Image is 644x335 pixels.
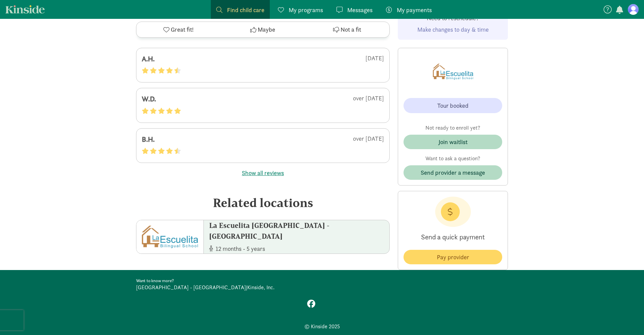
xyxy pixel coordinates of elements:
button: Join waitlist [404,135,502,149]
button: Send provider a message [404,165,502,180]
img: La Escuelita Bilingual School - Columbia City logo [142,226,198,248]
span: Messages [347,5,373,14]
div: © Kinside 2025 [136,323,508,331]
div: La Escuelita [GEOGRAPHIC_DATA] - [GEOGRAPHIC_DATA] [209,220,389,241]
a: Kinside, Inc. [247,284,275,291]
div: Join waitlist [439,137,468,146]
div: A.H. [142,54,224,64]
button: Maybe [221,22,305,37]
span: Pay provider [437,253,469,262]
div: 12 months - 5 years [209,244,389,253]
p: Send a quick payment [404,227,502,247]
div: | [136,283,318,292]
span: Maybe [258,25,275,34]
span: Send provider a message [421,168,485,177]
a: [GEOGRAPHIC_DATA] - [GEOGRAPHIC_DATA] [136,284,246,291]
button: Show all reviews [242,168,284,177]
div: Related locations [136,194,390,212]
div: over [DATE] [224,94,384,107]
div: [DATE] [224,54,384,67]
p: Not ready to enroll yet? [404,124,502,132]
span: Find child care [227,5,264,14]
span: Not a fit [341,25,361,34]
a: Make changes to day & time [417,26,489,33]
div: Reviews [136,22,390,40]
span: My payments [397,5,432,14]
div: over [DATE] [224,134,384,147]
button: Great fit! [136,22,221,37]
strong: Want to know more? [136,278,173,283]
div: B.H. [142,134,224,145]
button: Not a fit [305,22,389,37]
img: Provider logo [433,54,473,90]
a: La Escuelita Bilingual School - Columbia City logo La Escuelita [GEOGRAPHIC_DATA] - [GEOGRAPHIC_D... [136,220,390,254]
span: Great fit! [171,25,194,34]
div: Tour booked [437,101,469,110]
div: W.D. [142,94,224,104]
span: My programs [289,5,323,14]
a: Kinside [5,5,45,13]
p: Want to ask a question? [404,155,502,163]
